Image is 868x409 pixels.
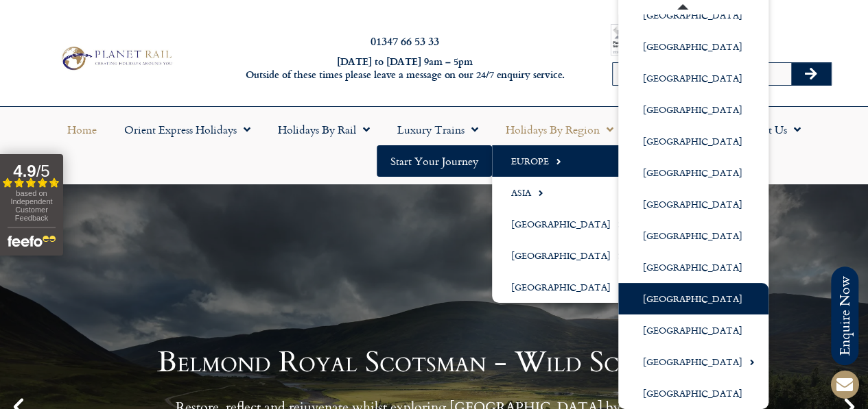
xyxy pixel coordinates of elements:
[791,63,831,85] button: Search
[110,114,264,145] a: Orient Express Holidays
[618,377,769,409] a: [GEOGRAPHIC_DATA]
[264,114,384,145] a: Holidays by Rail
[235,55,575,81] h6: [DATE] to [DATE] 9am – 5pm Outside of these times please leave a message on our 24/7 enquiry serv...
[618,188,769,220] a: [GEOGRAPHIC_DATA]
[492,240,637,271] a: [GEOGRAPHIC_DATA]
[54,114,110,145] a: Home
[618,157,769,188] a: [GEOGRAPHIC_DATA]
[618,251,769,283] a: [GEOGRAPHIC_DATA]
[492,271,637,303] a: [GEOGRAPHIC_DATA]
[371,33,439,49] a: 01347 66 53 33
[618,62,769,94] a: [GEOGRAPHIC_DATA]
[729,114,814,145] a: About Us
[618,220,769,251] a: [GEOGRAPHIC_DATA]
[492,208,637,240] a: [GEOGRAPHIC_DATA]
[618,346,769,377] a: [GEOGRAPHIC_DATA]
[384,114,492,145] a: Luxury Trains
[618,125,769,157] a: [GEOGRAPHIC_DATA]
[7,114,861,177] nav: Menu
[57,44,175,73] img: Planet Rail Train Holidays Logo
[618,31,769,62] a: [GEOGRAPHIC_DATA]
[492,114,627,145] a: Holidays by Region
[157,348,711,377] h1: Belmond Royal Scotsman - Wild Scotland
[618,283,769,314] a: [GEOGRAPHIC_DATA]
[492,145,637,177] a: Europe
[377,145,492,177] a: Start your Journey
[618,314,769,346] a: [GEOGRAPHIC_DATA]
[618,94,769,125] a: [GEOGRAPHIC_DATA]
[492,177,637,208] a: Asia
